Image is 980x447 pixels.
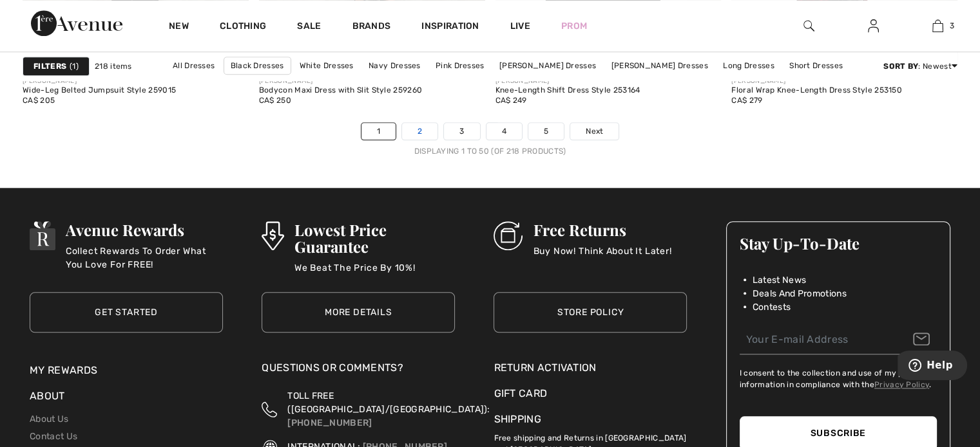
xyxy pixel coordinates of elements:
a: Clothing [220,21,266,34]
img: Lowest Price Guarantee [262,221,283,250]
iframe: Opens a widget where you can find more information [898,351,967,383]
div: Bodycon Maxi Dress with Slit Style 259260 [259,86,422,95]
span: Next [586,125,603,137]
strong: Sort By [883,62,918,71]
a: Shipping [494,413,541,425]
a: Sale [297,21,321,34]
img: My Info [868,18,879,33]
a: Get Started [30,292,223,333]
p: Collect Rewards To Order What You Love For FREE! [66,244,223,270]
a: Privacy Policy [874,380,929,389]
h3: Avenue Rewards [66,221,223,238]
span: Inspiration [421,21,479,34]
input: Your E-mail Address [740,325,937,354]
div: Questions or Comments? [262,360,455,382]
img: Free Returns [494,221,523,250]
a: Gift Card [494,386,687,401]
span: CA$ 279 [731,96,762,105]
a: 1 [361,123,396,140]
h3: Stay Up-To-Date [740,235,937,251]
div: Knee-Length Shift Dress Style 253164 [495,86,640,95]
a: Short Dresses [783,57,849,74]
a: White Dresses [293,57,360,74]
a: 5 [528,123,564,140]
span: Deals And Promotions [753,287,847,300]
div: [PERSON_NAME] [259,77,422,86]
a: All Dresses [166,57,221,74]
div: Floral Wrap Knee-Length Dress Style 253150 [731,86,902,95]
a: Brands [352,21,391,34]
span: TOLL FREE ([GEOGRAPHIC_DATA]/[GEOGRAPHIC_DATA]): [287,390,490,415]
span: 1 [70,60,79,72]
img: Toll Free (Canada/US) [262,389,277,430]
a: Sign In [858,18,889,34]
img: My Bag [932,18,943,33]
a: Live [510,19,530,33]
a: Prom [561,19,587,33]
img: Avenue Rewards [30,221,55,250]
div: [PERSON_NAME] [731,77,902,86]
div: : Newest [883,60,957,72]
a: Return Activation [494,360,687,376]
a: Contact Us [30,431,77,442]
div: [PERSON_NAME] [23,77,176,86]
span: CA$ 250 [259,96,291,105]
span: 3 [950,20,954,32]
a: My Rewards [30,364,97,376]
span: CA$ 249 [495,96,527,105]
nav: Page navigation [23,122,957,157]
p: We Beat The Price By 10%! [294,261,456,287]
div: Wide-Leg Belted Jumpsuit Style 259015 [23,86,176,95]
img: search the website [803,18,814,33]
label: I consent to the collection and use of my personal information in compliance with the . [740,367,937,390]
a: 2 [402,123,437,140]
a: Black Dresses [224,57,291,75]
span: CA$ 205 [23,96,55,105]
div: Displaying 1 to 50 (of 218 products) [23,145,957,157]
a: 3 [906,18,969,33]
a: Store Policy [494,292,687,333]
span: Latest News [753,273,806,287]
a: New [169,21,189,34]
span: 218 items [95,60,132,72]
a: About Us [30,414,68,424]
div: About [30,388,223,410]
a: Navy Dresses [362,57,427,74]
a: [PERSON_NAME] Dresses [605,57,715,74]
span: Contests [753,300,791,314]
p: Buy Now! Think About It Later! [533,244,671,270]
strong: Filters [34,60,66,72]
img: 1ère Avenue [31,10,122,36]
a: [PHONE_NUMBER] [287,417,372,428]
a: Next [570,123,619,140]
a: More Details [262,292,455,333]
a: 4 [486,123,522,140]
a: Pink Dresses [429,57,491,74]
h3: Free Returns [533,221,671,238]
a: [PERSON_NAME] Dresses [493,57,602,74]
h3: Lowest Price Guarantee [294,221,456,255]
a: Long Dresses [716,57,781,74]
a: 3 [444,123,479,140]
div: [PERSON_NAME] [495,77,640,86]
